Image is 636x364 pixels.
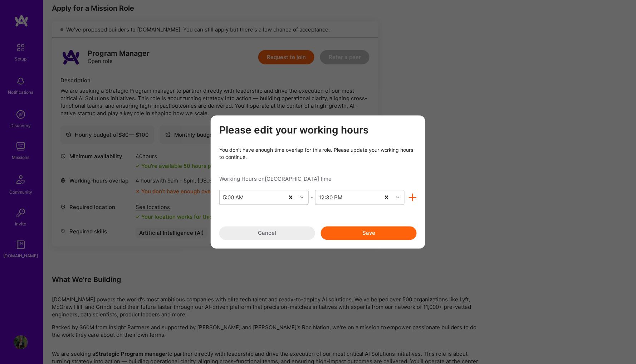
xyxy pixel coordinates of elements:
[309,194,315,201] div: -
[300,196,304,199] i: icon Chevron
[396,196,400,199] i: icon Chevron
[223,194,244,201] div: 5:00 AM
[219,175,417,183] div: Working Hours on [GEOGRAPHIC_DATA] time
[319,194,342,201] div: 12:30 PM
[321,227,417,240] button: Save
[219,227,315,240] button: Cancel
[219,146,417,161] div: You don’t have enough time overlap for this role. Please update your working hours to continue.
[211,115,425,249] div: modal
[219,124,417,136] h3: Please edit your working hours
